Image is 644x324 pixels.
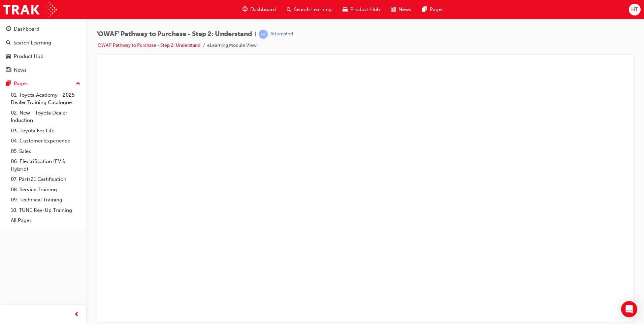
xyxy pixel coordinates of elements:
[3,37,83,49] a: Search Learning
[8,126,83,136] a: 03. Toyota For Life
[8,108,83,126] a: 02. New - Toyota Dealer Induction
[3,2,57,17] img: Trak
[343,5,348,14] span: car-icon
[629,4,641,15] button: HT
[417,3,449,17] a: pages-iconPages
[237,3,281,17] a: guage-iconDashboard
[97,42,200,48] a: 'OWAF' Pathway to Purchase - Step 2: Understand
[76,79,80,88] span: up-icon
[255,30,256,38] span: |
[270,31,293,37] div: Attempted
[6,40,11,46] span: search-icon
[14,80,28,88] div: Pages
[14,25,39,33] div: Dashboard
[398,6,411,13] span: News
[14,66,27,74] div: News
[8,215,83,226] a: All Pages
[287,5,291,14] span: search-icon
[621,301,637,317] div: Open Intercom Messenger
[350,6,380,13] span: Product Hub
[8,156,83,174] a: 06. Electrification (EV & Hybrid)
[8,146,83,157] a: 05. Sales
[3,64,83,76] a: News
[3,77,83,90] button: Pages
[8,185,83,195] a: 08. Service Training
[6,67,11,73] span: news-icon
[6,26,11,32] span: guage-icon
[8,195,83,205] a: 09. Technical Training
[391,5,396,14] span: news-icon
[207,42,257,50] li: eLearning Module View
[294,6,332,13] span: Search Learning
[13,39,51,47] div: Search Learning
[631,6,638,13] span: HT
[8,136,83,146] a: 04. Customer Experience
[281,3,337,17] a: search-iconSearch Learning
[259,30,268,39] span: learningRecordVerb_ATTEMPT-icon
[385,3,417,17] a: news-iconNews
[97,30,252,38] span: 'OWAF' Pathway to Purchase - Step 2: Understand
[74,311,79,319] span: prev-icon
[430,6,444,13] span: Pages
[8,90,83,108] a: 01. Toyota Academy - 2025 Dealer Training Catalogue
[8,174,83,185] a: 07. Parts21 Certification
[6,54,11,60] span: car-icon
[14,53,43,60] div: Product Hub
[337,3,385,17] a: car-iconProduct Hub
[8,205,83,216] a: 10. TUNE Rev-Up Training
[243,5,248,14] span: guage-icon
[3,22,83,77] button: DashboardSearch LearningProduct HubNews
[422,5,427,14] span: pages-icon
[6,81,11,87] span: pages-icon
[3,23,83,35] a: Dashboard
[3,50,83,63] a: Product Hub
[250,6,276,13] span: Dashboard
